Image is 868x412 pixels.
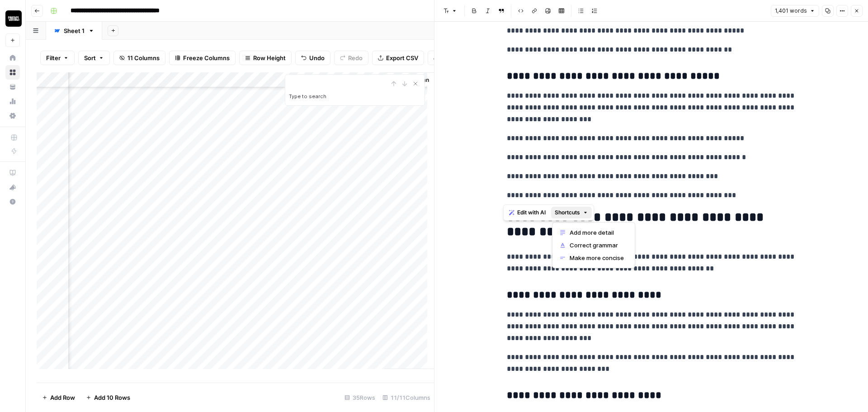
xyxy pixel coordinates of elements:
button: What's new? [5,180,20,194]
button: Shortcuts [551,207,592,218]
a: AirOps Academy [5,166,20,180]
button: Close Search [410,78,421,89]
div: Shortcuts [552,222,635,268]
button: Freeze Columns [169,51,236,65]
a: Your Data [5,80,20,94]
span: Redo [348,53,363,62]
button: Help + Support [5,194,20,209]
div: 35 Rows [341,390,379,405]
div: What's new? [6,180,19,194]
button: Sort [78,51,110,65]
button: Row Height [239,51,292,65]
span: Filter [46,53,61,62]
div: Sheet 1 [64,26,85,35]
a: Home [5,51,20,65]
a: Settings [5,109,20,123]
span: Row Height [253,53,286,62]
button: 11 Columns [113,51,165,65]
button: Edit with AI [505,207,549,218]
span: 11 Columns [127,53,160,62]
div: 11/11 Columns [379,390,434,405]
img: Contact Studios Logo [5,10,22,27]
button: Add Row [37,390,80,405]
span: Freeze Columns [183,53,230,62]
span: Sort [84,53,96,62]
label: Type to search [289,93,326,99]
span: Add Row [50,393,75,402]
span: Edit with AI [517,208,546,217]
button: Undo [295,51,330,65]
button: Add 10 Rows [80,390,136,405]
span: Add 10 Rows [94,393,130,402]
button: Export CSV [372,51,424,65]
span: Add more detail [570,228,624,237]
button: 1,401 words [771,5,819,17]
span: Correct grammar [570,241,624,250]
button: Redo [334,51,368,65]
span: Make more concise [570,253,624,262]
button: Filter [40,51,75,65]
span: Undo [309,53,325,62]
a: Browse [5,65,20,80]
span: Shortcuts [555,208,580,217]
a: Usage [5,94,20,109]
button: Workspace: Contact Studios [5,7,20,30]
span: Export CSV [386,53,418,62]
a: Sheet 1 [46,22,102,40]
span: 1,401 words [775,7,807,15]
